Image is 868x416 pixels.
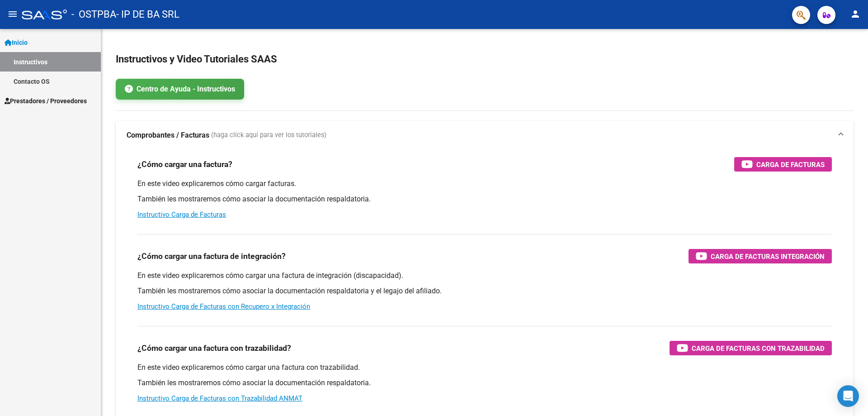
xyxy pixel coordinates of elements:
span: - OSTPBA [71,5,116,24]
h3: ¿Cómo cargar una factura? [137,158,232,171]
p: También les mostraremos cómo asociar la documentación respaldatoria. [137,378,832,388]
mat-icon: menu [7,9,18,19]
p: También les mostraremos cómo asociar la documentación respaldatoria. [137,194,832,204]
span: - IP DE BA SRL [116,5,179,24]
strong: Comprobantes / Facturas [127,130,209,140]
a: Instructivo Carga de Facturas con Recupero x Integración [137,302,310,311]
a: Centro de Ayuda - Instructivos [116,79,244,100]
span: Carga de Facturas Integración [711,251,825,262]
span: Prestadores / Proveedores [5,96,87,106]
span: Carga de Facturas con Trazabilidad [692,343,825,354]
h2: Instructivos y Video Tutoriales SAAS [116,51,854,68]
p: En este video explicaremos cómo cargar facturas. [137,179,832,189]
h3: ¿Cómo cargar una factura con trazabilidad? [137,342,291,354]
p: En este video explicaremos cómo cargar una factura de integración (discapacidad). [137,271,832,281]
p: También les mostraremos cómo asociar la documentación respaldatoria y el legajo del afiliado. [137,286,832,296]
mat-expansion-panel-header: Comprobantes / Facturas (haga click aquí para ver los tutoriales) [116,121,854,150]
a: Instructivo Carga de Facturas [137,210,226,219]
span: Carga de Facturas [756,159,825,170]
span: Inicio [5,38,28,48]
span: (haga click aquí para ver los tutoriales) [211,130,326,140]
h3: ¿Cómo cargar una factura de integración? [137,250,286,263]
button: Carga de Facturas con Trazabilidad [670,341,832,355]
button: Carga de Facturas Integración [689,249,832,263]
button: Carga de Facturas [734,157,832,172]
p: En este video explicaremos cómo cargar una factura con trazabilidad. [137,363,832,373]
mat-icon: person [850,9,861,19]
div: Open Intercom Messenger [837,385,859,407]
a: Instructivo Carga de Facturas con Trazabilidad ANMAT [137,394,302,402]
